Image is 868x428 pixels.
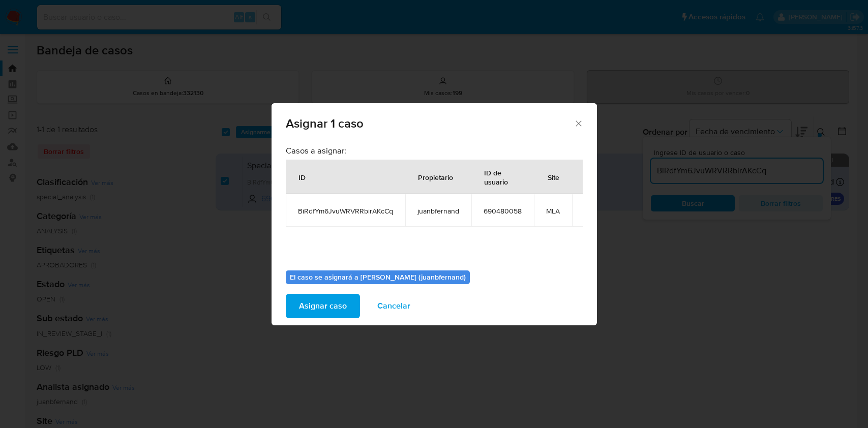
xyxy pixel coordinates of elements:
span: MLA [546,206,560,216]
button: Asignar caso [286,294,360,318]
span: juanbfernand [417,206,459,216]
b: El caso se asignará a [PERSON_NAME] (juanbfernand) [290,272,466,282]
button: Cancelar [364,294,424,318]
div: assign-modal [272,103,597,325]
span: Asignar 1 caso [286,117,574,130]
span: 690480058 [484,206,522,216]
div: Site [535,165,572,189]
div: ID de usuario [472,160,533,194]
span: BiRdfYm6JvuWRVRRbirAKcCq [298,206,393,216]
div: Propietario [406,165,465,189]
span: Asignar caso [299,295,347,317]
div: ID [286,165,318,189]
span: Cancelar [377,295,410,317]
button: Cerrar ventana [574,118,583,128]
h3: Casos a asignar: [286,145,583,156]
